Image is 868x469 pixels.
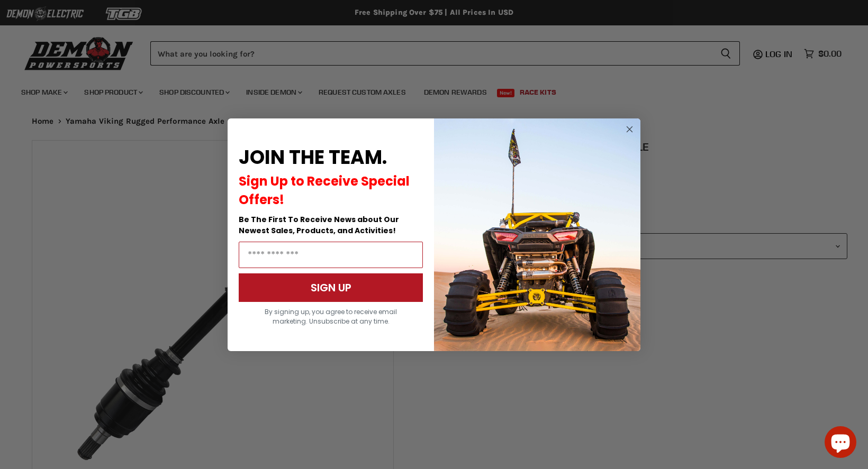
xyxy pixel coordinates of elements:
span: Sign Up to Receive Special Offers! [239,172,410,208]
span: JOIN THE TEAM. [239,144,387,171]
input: Email Address [239,242,423,268]
img: a9095488-b6e7-41ba-879d-588abfab540b.jpeg [434,118,640,351]
button: SIGN UP [239,273,423,302]
span: By signing up, you agree to receive email marketing. Unsubscribe at any time. [265,307,397,326]
inbox-online-store-chat: Shopify online store chat [821,426,860,461]
button: Close dialog [623,123,636,136]
span: Be The First To Receive News about Our Newest Sales, Products, and Activities! [239,214,399,236]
